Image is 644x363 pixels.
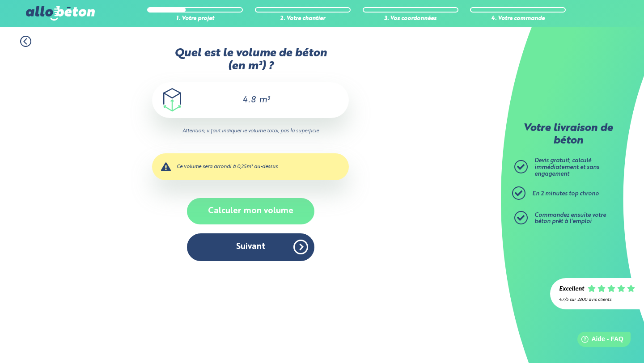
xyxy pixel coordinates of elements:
[152,127,349,135] i: Attention, il faut indiquer le volume total, pas la superficie
[564,328,634,353] iframe: Help widget launcher
[259,96,270,105] span: m³
[363,16,458,22] div: 3. Vos coordonnées
[255,16,351,22] div: 2. Votre chantier
[26,6,95,21] img: allobéton
[470,16,566,22] div: 4. Votre commande
[152,47,349,73] label: Quel est le volume de béton (en m³) ?
[147,16,243,22] div: 1. Votre projet
[187,233,314,261] button: Suivant
[232,95,257,106] input: 0
[187,198,314,224] button: Calculer mon volume
[152,153,349,180] div: Ce volume sera arrondi à 0,25m³ au-dessus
